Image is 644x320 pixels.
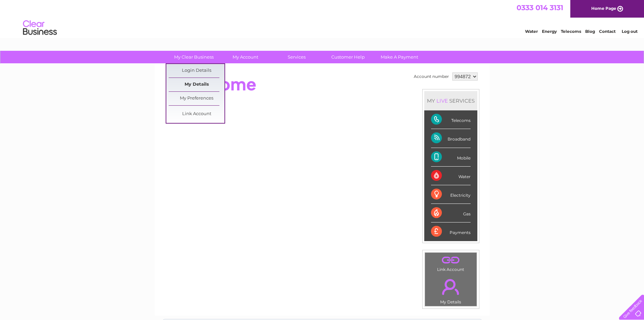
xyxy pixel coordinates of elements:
a: Login Details [169,64,224,78]
div: Telecoms [431,110,471,129]
a: . [427,275,475,299]
a: 0333 014 3131 [517,3,563,12]
td: My Details [425,273,477,306]
a: Telecoms [561,29,581,34]
a: Services [269,51,325,63]
td: Link Account [425,252,477,274]
a: Log out [622,29,638,34]
div: Gas [431,204,471,222]
a: Energy [542,29,557,34]
div: Broadband [431,129,471,148]
a: Make A Payment [372,51,427,63]
a: My Details [169,78,224,91]
div: Water [431,167,471,185]
a: Water [525,29,538,34]
div: LIVE [435,98,449,104]
td: Account number [412,71,451,82]
a: . [427,254,475,266]
div: Payments [431,222,471,241]
div: Clear Business is a trading name of Verastar Limited (registered in [GEOGRAPHIC_DATA] No. 3667643... [163,4,482,33]
a: My Preferences [169,92,224,105]
a: Link Account [169,107,224,121]
img: logo.png [23,18,57,38]
a: My Account [217,51,273,63]
a: Blog [585,29,595,34]
div: Electricity [431,185,471,204]
a: Customer Help [320,51,376,63]
div: MY SERVICES [424,91,477,110]
a: Contact [599,29,616,34]
div: Mobile [431,148,471,167]
a: My Clear Business [166,51,222,63]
